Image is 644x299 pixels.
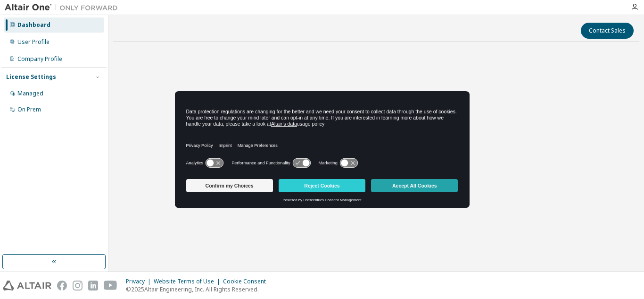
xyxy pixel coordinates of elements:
[73,281,83,290] img: instagram.svg
[17,21,50,29] div: Dashboard
[154,278,223,285] div: Website Terms of Use
[88,281,98,290] img: linkedin.svg
[57,281,67,290] img: facebook.svg
[17,55,62,63] div: Company Profile
[6,73,56,81] div: License Settings
[3,281,51,290] img: altair_logo.svg
[17,90,43,97] div: Managed
[17,38,50,46] div: User Profile
[581,23,634,39] button: Contact Sales
[223,278,272,285] div: Cookie Consent
[5,3,123,12] img: Altair One
[126,278,154,285] div: Privacy
[17,106,41,113] div: On Prem
[126,285,272,293] p: © 2025 Altair Engineering, Inc. All Rights Reserved.
[104,281,117,290] img: youtube.svg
